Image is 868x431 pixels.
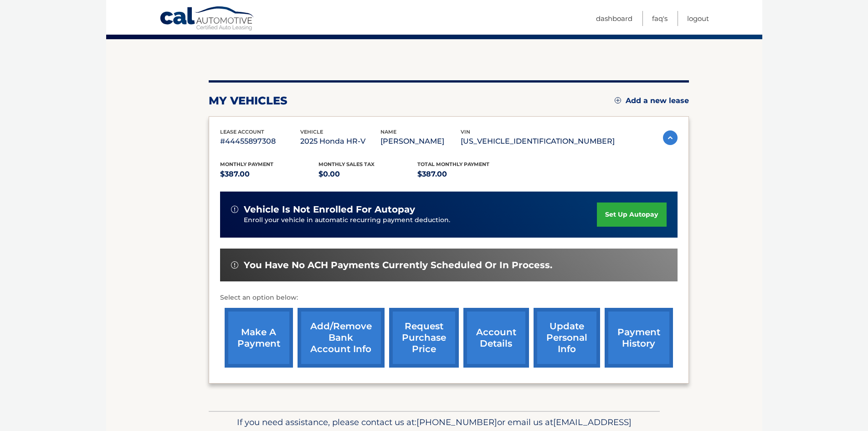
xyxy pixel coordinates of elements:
p: 2025 Honda HR-V [300,135,380,148]
img: alert-white.svg [231,261,238,269]
span: vin [461,129,470,135]
a: FAQ's [652,11,668,26]
a: request purchase price [389,308,459,368]
span: Monthly Payment [220,161,273,167]
span: [PHONE_NUMBER] [416,417,497,427]
a: payment history [605,308,673,368]
img: add.svg [615,97,621,104]
span: vehicle is not enrolled for autopay [244,204,415,215]
p: $387.00 [220,168,319,181]
p: Enroll your vehicle in automatic recurring payment deduction. [244,215,597,225]
span: You have no ACH payments currently scheduled or in process. [244,260,552,271]
span: vehicle [300,129,323,135]
a: Dashboard [596,11,632,26]
h2: my vehicles [209,94,288,108]
a: set up autopay [597,203,666,227]
span: Monthly sales Tax [318,161,375,167]
a: Logout [687,11,709,26]
p: #44455897308 [220,135,300,148]
a: Add/Remove bank account info [298,308,385,368]
img: alert-white.svg [231,206,238,213]
a: update personal info [534,308,600,368]
a: make a payment [225,308,293,368]
p: $0.00 [318,168,417,181]
a: account details [463,308,529,368]
img: accordion-active.svg [663,130,678,145]
a: Add a new lease [615,96,689,105]
p: [PERSON_NAME] [380,135,461,148]
p: Select an option below: [220,292,678,303]
a: Cal Automotive [159,6,255,32]
span: Total Monthly Payment [417,161,489,167]
span: lease account [220,129,264,135]
p: [US_VEHICLE_IDENTIFICATION_NUMBER] [461,135,615,148]
span: name [380,129,396,135]
p: $387.00 [417,168,516,181]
